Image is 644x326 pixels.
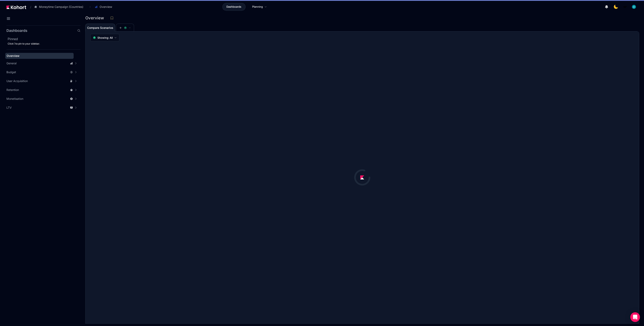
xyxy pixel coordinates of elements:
[5,53,74,59] a: Overview
[623,5,627,9] img: logo_MoneyTimeLogo_1_20250619094856634230.png
[7,54,20,57] span: Overview
[6,97,23,101] span: Monetisation
[6,88,19,92] span: Retention
[8,42,80,45] div: Click to pin to your sidebar.
[89,5,91,8] span: ›
[39,5,83,9] span: Moneytime Campaign (Countries)
[6,61,17,65] span: General
[630,312,640,322] div: Open Intercom Messenger
[90,34,119,42] button: Showing: All
[100,5,112,9] span: Overview
[6,79,28,83] span: User Acquisition
[32,3,88,10] button: Moneytime Campaign (Countries)
[6,70,16,74] span: Budget
[222,3,246,11] a: Dashboards
[226,5,241,9] span: Dashboards
[27,5,31,9] span: /
[85,16,106,20] h3: Overview
[6,106,12,110] span: LTV
[252,5,263,9] span: Planning
[97,36,113,40] span: Showing: All
[8,36,80,41] h2: Pinned
[6,5,26,9] img: Kohort logo
[248,3,271,11] a: Planning
[87,26,113,29] span: Compare Scenarios
[6,29,27,32] h2: Dashboards
[93,3,116,10] button: Overview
